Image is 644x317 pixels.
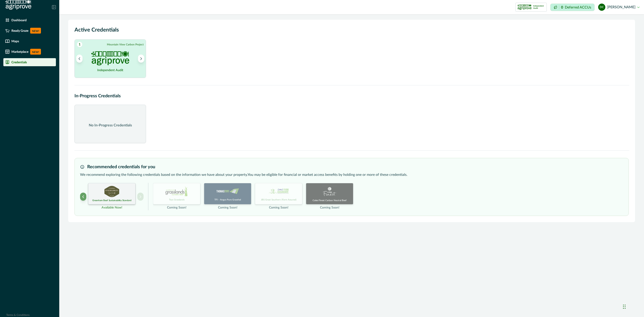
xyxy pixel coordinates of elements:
[74,26,629,34] h2: Active Credentials
[269,205,288,210] p: Coming Soon!
[11,60,27,64] p: Credentials
[517,4,532,11] img: certification logo
[169,198,184,202] p: Teys Grasslands
[515,3,547,12] button: certification logoIndependent Audit
[3,47,56,56] a: MarketplaceNEW!
[214,198,241,202] p: TFI - Angus Pure Grassfed
[165,186,188,196] img: TEYS_GRASSLANDS certification logo
[11,50,28,53] p: Marketplace
[320,186,339,197] img: COLES_FINEST certification logo
[74,93,629,99] h2: In-Progress Credentials
[267,186,290,196] img: JBS_GREAT_SOUTHERN certification logo
[91,51,129,65] img: PROJECT_AUDIT certification logo
[313,199,347,202] p: Coles Finest Carbon Neutral Beef
[623,300,626,313] div: Drag
[565,6,591,9] p: Deferred ACCUs
[561,6,563,9] p: 0
[138,55,144,63] button: Next project
[11,29,28,32] p: Ready Graze
[104,186,119,197] img: GBSS_UNKNOWN certification logo
[3,37,56,45] a: Maps
[598,2,640,13] button: dylan cronje[PERSON_NAME]
[80,172,623,177] p: We recommend exploring the following credentials based on the information we have about your prop...
[261,198,297,202] p: JBS Great Southern (Farm Assured)
[3,26,56,35] a: Ready GrazeNEW!
[3,58,56,66] a: Credentials
[11,18,27,22] p: Dashboard
[76,55,83,63] button: Previous project
[80,193,86,201] button: Previous project
[137,193,144,201] button: Next project
[218,205,237,210] p: Coming Soon!
[107,43,144,47] p: Mountain View Carbon Project
[320,205,339,210] p: Coming Soon!
[216,186,239,196] img: TFI_ANGUS_PURE_GRASSFED certification logo
[89,123,132,128] p: No In-Progress Credentials
[622,296,644,317] iframe: Chat Widget
[11,39,19,43] p: Maps
[6,314,30,316] a: Terms & Conditions
[77,42,82,47] span: 1
[533,5,545,9] p: Independent Audit
[30,49,41,55] p: NEW!
[102,205,122,210] p: Available Now!
[97,68,123,70] h2: Independent Audit
[92,199,131,202] p: Greenham Beef Sustainability Standard
[87,164,155,170] h3: Recommended credentials for you
[167,205,186,210] p: Coming Soon!
[3,16,56,24] a: Dashboard
[30,28,41,34] p: NEW!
